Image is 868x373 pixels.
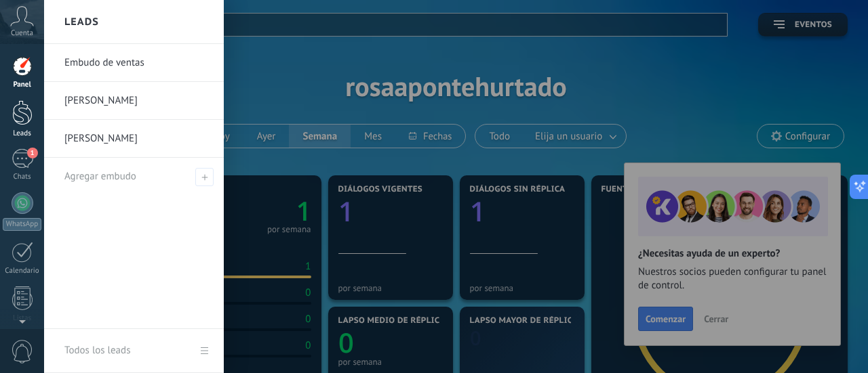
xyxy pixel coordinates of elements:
[27,148,38,158] span: 1
[44,329,224,373] a: Todos los leads
[3,218,41,231] div: WhatsApp
[11,29,33,38] span: Cuenta
[64,44,210,82] a: Embudo de ventas
[3,129,42,138] div: Leads
[3,81,42,89] div: Panel
[64,1,99,43] h2: Leads
[64,170,136,183] span: Agregar embudo
[195,168,214,186] span: Agregar embudo
[64,332,130,370] div: Todos los leads
[3,173,42,181] div: Chats
[64,82,210,120] a: [PERSON_NAME]
[64,120,210,158] a: [PERSON_NAME]
[3,267,42,276] div: Calendario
